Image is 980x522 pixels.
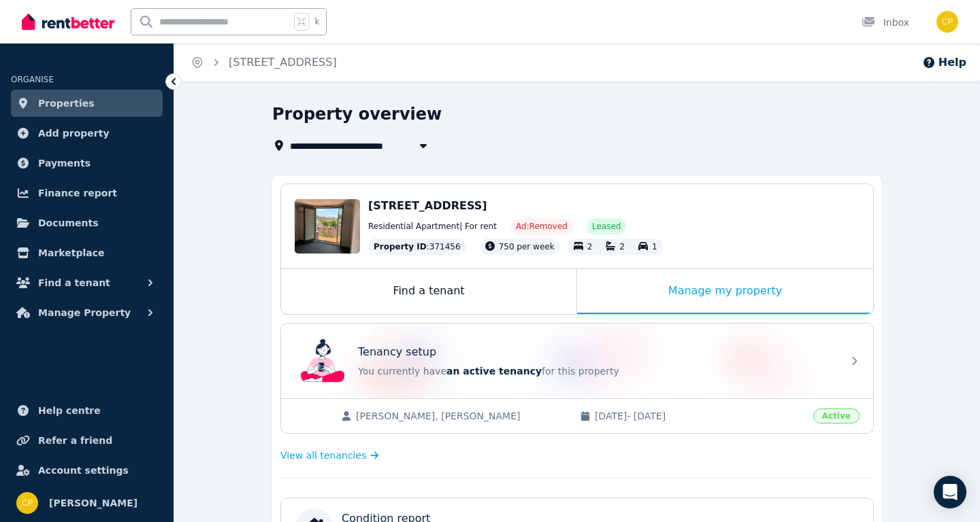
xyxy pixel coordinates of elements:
span: Documents [38,215,99,231]
span: Active [813,408,860,423]
img: Colin Panagakis [16,492,38,514]
div: Inbox [862,16,909,29]
span: Help centre [38,402,101,419]
span: View all tenancies [280,449,366,462]
a: Account settings [11,457,163,484]
img: Colin Panagakis [936,11,958,33]
span: [PERSON_NAME] [49,495,137,511]
a: Payments [11,150,163,177]
span: Account settings [38,462,129,478]
span: Find a tenant [38,275,110,291]
button: Help [922,54,966,71]
span: k [314,16,319,27]
span: Property ID [374,241,427,252]
span: Ad: Removed [516,221,568,232]
span: Finance report [38,185,117,201]
div: : 371456 [368,239,466,255]
a: Tenancy setupTenancy setupYou currently havean active tenancyfor this property [281,324,873,398]
a: Marketplace [11,239,163,266]
span: Residential Apartment | For rent [368,221,497,232]
span: [DATE] - [DATE] [595,409,805,423]
div: Open Intercom Messenger [934,476,966,508]
img: Tenancy setup [301,339,344,383]
button: Find a tenant [11,269,163,296]
a: View all tenancies [280,449,379,462]
span: 2 [619,242,625,251]
p: You currently have for this property [358,364,834,378]
span: Leased [592,221,621,232]
h1: Property overview [272,103,442,125]
a: Properties [11,90,163,117]
a: Refer a friend [11,427,163,454]
span: 750 per week [499,242,555,251]
span: Properties [38,95,95,111]
button: Manage Property [11,299,163,326]
div: Find a tenant [281,269,576,314]
a: Help centre [11,397,163,424]
span: Add property [38,125,110,141]
a: Finance report [11,179,163,207]
span: [STREET_ADDRESS] [368,199,487,212]
span: [PERSON_NAME], [PERSON_NAME] [356,409,566,423]
span: ORGANISE [11,75,54,84]
a: [STREET_ADDRESS] [229,56,337,69]
span: an active tenancy [446,366,542,377]
a: Add property [11,120,163,147]
p: Tenancy setup [358,344,436,360]
span: Manage Property [38,304,131,321]
a: Documents [11,209,163,237]
nav: Breadcrumb [174,43,353,82]
span: Marketplace [38,245,104,261]
div: Manage my property [577,269,873,314]
img: RentBetter [22,12,114,32]
span: Payments [38,155,91,171]
span: 2 [587,242,593,251]
span: 1 [652,242,657,251]
span: Refer a friend [38,432,112,449]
